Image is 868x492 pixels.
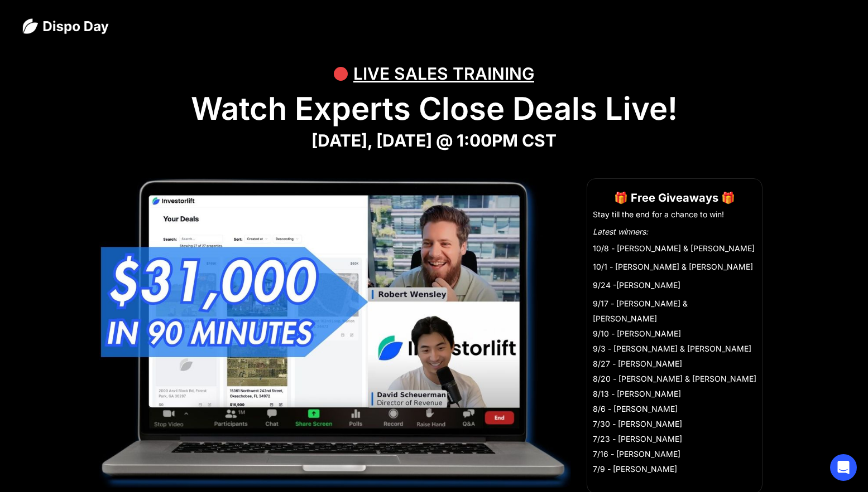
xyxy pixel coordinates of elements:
li: 10/8 - [PERSON_NAME] & [PERSON_NAME] [593,241,756,256]
strong: 🎁 Free Giveaways 🎁 [614,191,735,204]
div: Open Intercom Messenger [830,454,857,481]
li: 10/1 - [PERSON_NAME] & [PERSON_NAME] [593,259,756,274]
div: LIVE SALES TRAINING [353,57,534,90]
em: Latest winners: [593,227,648,236]
li: 9/24 -[PERSON_NAME] [593,277,756,293]
li: 9/17 - [PERSON_NAME] & [PERSON_NAME] 9/10 - [PERSON_NAME] 9/3 - [PERSON_NAME] & [PERSON_NAME] 8/2... [593,296,756,476]
li: Stay till the end for a chance to win! [593,209,756,220]
strong: [DATE], [DATE] @ 1:00PM CST [311,130,557,150]
h1: Watch Experts Close Deals Live! [22,90,846,128]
